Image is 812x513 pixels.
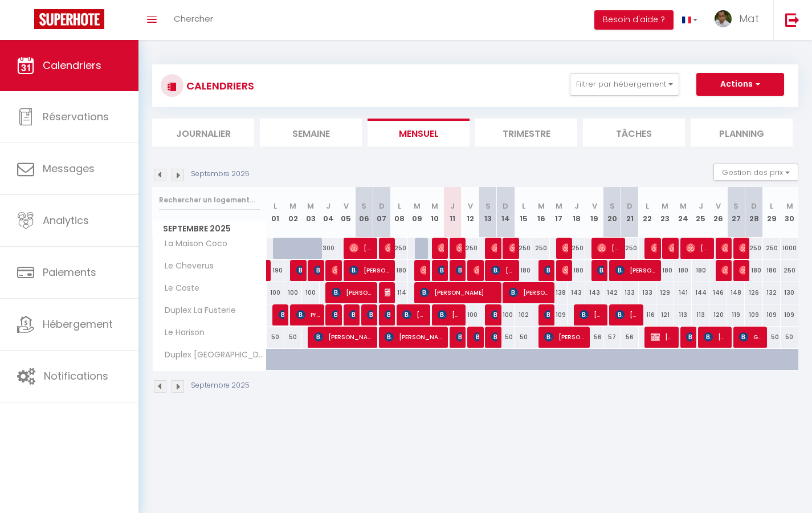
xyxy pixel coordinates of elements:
[390,238,408,259] div: 250
[152,119,254,146] li: Journalier
[332,304,337,325] span: Storm van Scherpenseel
[267,187,284,238] th: 01
[420,282,496,303] span: [PERSON_NAME]
[674,260,692,281] div: 180
[656,260,674,281] div: 180
[332,259,337,281] span: [PERSON_NAME]
[191,380,250,391] p: Septembre 2025
[639,304,656,325] div: 116
[462,238,479,259] div: 250
[745,238,762,259] div: 250
[267,282,284,303] div: 100
[522,201,525,211] abbr: L
[721,259,727,281] span: [PERSON_NAME]
[544,259,550,281] span: [PERSON_NAME]
[267,260,272,282] a: [PERSON_NAME]
[715,10,732,27] img: ...
[43,317,113,331] span: Hébergement
[692,260,709,281] div: 180
[302,282,320,303] div: 100
[692,187,709,238] th: 25
[43,265,96,279] span: Paiements
[603,327,621,348] div: 57
[770,201,773,211] abbr: L
[603,282,621,303] div: 142
[355,187,373,238] th: 06
[621,187,639,238] th: 21
[267,327,284,348] div: 50
[44,369,108,383] span: Notifications
[699,201,703,211] abbr: J
[621,327,639,348] div: 56
[390,187,408,238] th: 08
[639,282,656,303] div: 133
[763,327,781,348] div: 50
[320,187,337,238] th: 04
[444,187,462,238] th: 11
[550,282,568,303] div: 138
[781,187,798,238] th: 30
[763,238,781,259] div: 250
[43,109,109,124] span: Réservations
[603,187,621,238] th: 20
[781,238,798,259] div: 1000
[597,259,603,281] span: [PERSON_NAME]
[43,213,89,227] span: Analytics
[154,238,230,250] span: La Maison Coco
[781,260,798,281] div: 250
[674,282,692,303] div: 141
[326,201,330,211] abbr: J
[284,187,302,238] th: 02
[674,304,692,325] div: 113
[515,187,532,238] th: 15
[474,326,479,348] span: [PERSON_NAME]
[574,201,579,211] abbr: J
[279,304,284,325] span: [PERSON_NAME]
[438,304,461,325] span: [PERSON_NAME]
[159,190,260,210] input: Rechercher un logement...
[468,201,473,211] abbr: V
[456,326,462,348] span: [PERSON_NAME]
[414,201,421,211] abbr: M
[721,237,727,259] span: [PERSON_NAME]
[568,260,585,281] div: 180
[538,201,545,211] abbr: M
[390,282,408,303] div: 114
[296,259,302,281] span: [PERSON_NAME]
[491,237,497,259] span: [PERSON_NAME]
[398,201,401,211] abbr: L
[615,259,656,281] span: [PERSON_NAME]
[349,304,355,325] span: [PERSON_NAME]
[786,201,793,211] abbr: M
[550,304,568,325] div: 109
[485,201,491,211] abbr: S
[373,187,390,238] th: 07
[656,282,674,303] div: 129
[349,259,390,281] span: [PERSON_NAME]
[289,201,296,211] abbr: M
[385,282,390,303] span: [PERSON_NAME]
[662,201,668,211] abbr: M
[154,260,217,272] span: Le Cheverus
[646,201,649,211] abbr: L
[260,119,362,146] li: Semaine
[709,187,727,238] th: 26
[438,237,443,259] span: [PERSON_NAME]
[479,187,497,238] th: 13
[491,259,515,281] span: [PERSON_NAME]
[456,259,462,281] span: [PERSON_NAME]
[562,259,568,281] span: [PERSON_NAME]
[763,187,781,238] th: 29
[431,201,438,211] abbr: M
[580,304,603,325] span: [PERSON_NAME]
[154,327,207,339] span: Le Harison
[509,237,515,259] span: [PERSON_NAME]
[785,13,799,27] img: logout
[727,282,745,303] div: 148
[781,304,798,325] div: 109
[420,259,426,281] span: [PERSON_NAME]
[544,304,550,325] span: [PERSON_NAME]
[515,260,532,281] div: 180
[274,201,277,211] abbr: L
[515,327,532,348] div: 50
